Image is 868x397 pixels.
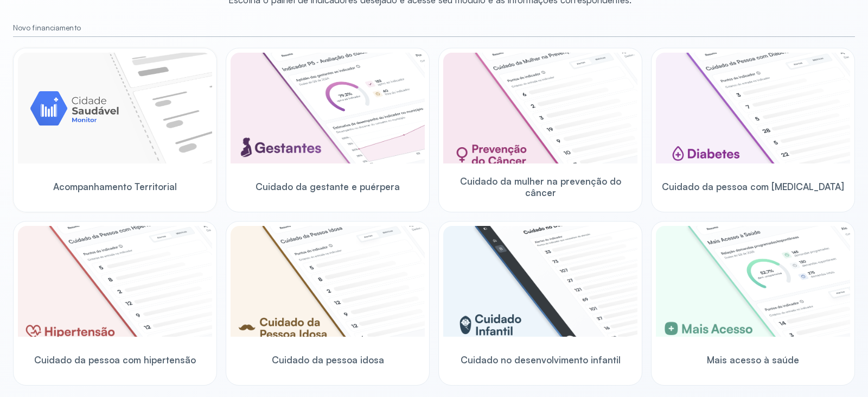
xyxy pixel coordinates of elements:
img: hypertension.png [18,226,212,337]
span: Cuidado no desenvolvimento infantil [461,354,621,366]
img: placeholder-module-ilustration.png [18,53,212,163]
img: woman-cancer-prevention-care.png [443,53,637,163]
img: pregnants.png [231,53,425,163]
img: diabetics.png [656,53,850,163]
span: Cuidado da pessoa idosa [272,354,384,366]
span: Cuidado da pessoa com hipertensão [34,354,196,366]
img: child-development.png [443,226,637,337]
span: Cuidado da mulher na prevenção do câncer [443,175,637,199]
span: Cuidado da gestante e puérpera [256,181,400,192]
img: elderly.png [231,226,425,337]
img: healthcare-greater-access.png [656,226,850,337]
span: Acompanhamento Territorial [53,181,177,192]
span: Mais acesso à saúde [707,354,799,366]
small: Novo financiamento [13,23,855,33]
span: Cuidado da pessoa com [MEDICAL_DATA] [662,181,844,192]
